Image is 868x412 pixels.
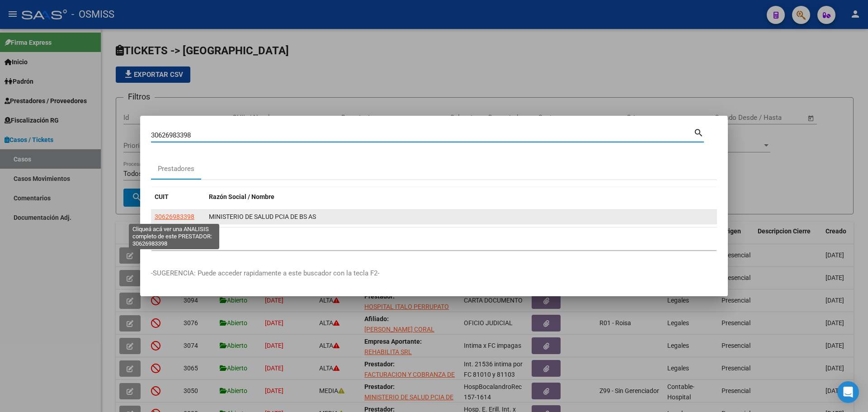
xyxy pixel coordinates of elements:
div: Prestadores [158,164,194,174]
datatable-header-cell: Razón Social / Nombre [205,187,717,207]
p: -SUGERENCIA: Puede acceder rapidamente a este buscador con la tecla F2- [151,268,717,279]
div: MINISTERIO DE SALUD PCIA DE BS AS [209,212,713,222]
div: Open Intercom Messenger [837,381,859,403]
span: 30626983398 [155,213,194,220]
mat-icon: search [693,127,704,137]
div: 1 total [151,227,717,250]
span: Razón Social / Nombre [209,193,274,200]
datatable-header-cell: CUIT [151,187,205,207]
span: CUIT [155,193,169,200]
